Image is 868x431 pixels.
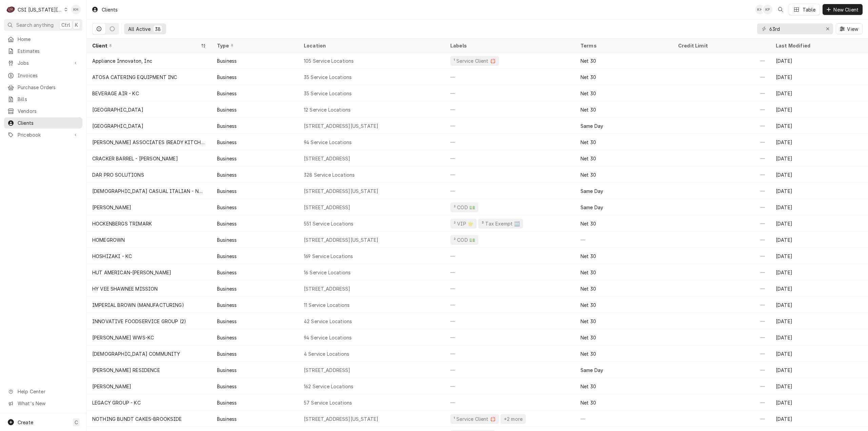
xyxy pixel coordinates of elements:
span: Purchase Orders [18,84,79,91]
div: — [673,264,770,280]
div: Credit Limit [678,42,764,49]
div: [DATE] [770,280,868,297]
div: Business [217,415,237,423]
div: 169 Service Locations [304,253,353,260]
div: Same Day [580,122,603,130]
div: — [673,166,770,183]
div: 35 Service Locations [304,90,352,97]
input: Keyword search [769,23,820,34]
div: NOTHING BUNDT CAKES-BROOKSIDE [92,415,182,423]
div: LEGACY GROUP - KC [92,399,141,406]
div: HOMEGROWN [92,236,125,243]
div: Business [217,106,237,113]
div: — [445,329,575,346]
div: 42 Service Locations [304,318,352,325]
a: Vendors [4,105,82,117]
div: 328 Service Locations [304,171,355,178]
div: [DATE] [770,329,868,346]
div: — [445,134,575,150]
div: HOSHIZAKI - KC [92,253,132,260]
a: Go to Help Center [4,386,82,397]
div: Business [217,155,237,162]
div: Business [217,90,237,97]
div: 94 Service Locations [304,139,352,146]
span: C [75,419,78,426]
div: [DEMOGRAPHIC_DATA] COMMUNITY [92,350,180,357]
div: — [673,346,770,362]
div: ³ Tax Exempt 🆓 [481,220,520,227]
div: [DATE] [770,166,868,183]
div: — [445,313,575,329]
div: [STREET_ADDRESS][US_STATE] [304,188,378,195]
div: — [445,264,575,280]
button: View [836,23,863,34]
div: [DATE] [770,199,868,215]
div: Net 30 [580,399,596,406]
div: 16 Service Locations [304,269,351,276]
a: Invoices [4,70,82,81]
div: HUT AMERICAN-[PERSON_NAME] [92,269,171,276]
div: KP [763,5,772,14]
div: KH [755,5,765,14]
div: [DATE] [770,313,868,329]
div: C [6,5,16,14]
div: ² VIP 🌟 [453,220,474,227]
div: [PERSON_NAME] ASSOCIATES (READY KITCHEN WARRANTY) [92,139,206,146]
div: Net 30 [580,90,596,97]
div: Kelsey Hetlage's Avatar [71,5,81,14]
div: KH [71,5,81,14]
div: CRACKER BARREL - [PERSON_NAME] [92,155,178,162]
div: Business [217,204,237,211]
div: Net 30 [580,334,596,341]
div: Terms [580,42,666,49]
div: [DATE] [770,69,868,85]
div: [DATE] [770,346,868,362]
div: — [445,118,575,134]
div: Net 30 [580,285,596,292]
div: ² COD 💵 [453,236,476,243]
div: — [445,394,575,411]
div: Type [217,42,292,49]
div: Location [304,42,439,49]
button: Erase input [822,23,833,34]
div: ² COD 💵 [453,204,476,211]
div: [DATE] [770,411,868,427]
span: View [846,25,860,33]
div: [DATE] [770,134,868,150]
div: IMPERIAL BROWN (MANUFACTURING) [92,301,184,309]
div: Net 30 [580,57,596,64]
div: [DATE] [770,150,868,166]
div: [DATE] [770,215,868,232]
div: — [673,150,770,166]
span: Bills [18,96,79,103]
a: Go to Pricebook [4,129,82,140]
span: Jobs [18,59,69,66]
div: Business [217,334,237,341]
div: Net 30 [580,139,596,146]
div: [DATE] [770,362,868,378]
div: Kym Parson's Avatar [763,5,772,14]
div: — [445,346,575,362]
div: Business [217,399,237,406]
div: — [445,69,575,85]
a: Clients [4,117,82,129]
div: Business [217,383,237,390]
div: — [673,53,770,69]
div: — [673,85,770,101]
div: Business [217,74,237,81]
div: [DATE] [770,248,868,264]
div: [DATE] [770,101,868,118]
div: 35 Service Locations [304,74,352,81]
div: Business [217,188,237,195]
span: K [75,21,78,28]
div: Business [217,318,237,325]
div: Net 30 [580,220,596,227]
div: HY VEE SHAWNEE MISSION [92,285,158,292]
div: BEVERAGE AIR - KC [92,90,139,97]
div: ATOSA CATERING EQUIPMENT INC [92,74,177,81]
div: — [445,101,575,118]
div: HOCKENBERGS TRIMARK [92,220,152,227]
div: — [673,199,770,215]
div: Last Modified [776,42,861,49]
div: Net 30 [580,383,596,390]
